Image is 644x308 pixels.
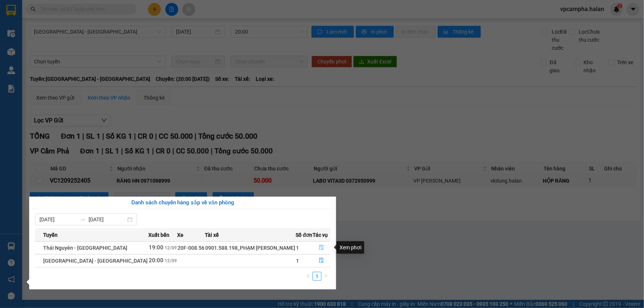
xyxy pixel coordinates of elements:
span: right [324,274,328,278]
span: swap-right [80,217,86,222]
span: 19:00 [149,244,163,251]
span: Thái Nguyên - [GEOGRAPHIC_DATA] [43,245,127,251]
button: right [321,272,330,281]
span: left [306,274,310,278]
span: Tuyến [43,231,58,239]
span: Xuất bến [148,231,169,239]
div: 0901.588.198_PHẠM [PERSON_NAME] [205,244,295,252]
span: [GEOGRAPHIC_DATA] - [GEOGRAPHIC_DATA] [43,258,148,264]
button: file-done [313,255,330,267]
span: to [80,217,86,222]
li: Previous Page [304,272,313,281]
li: 1 [313,272,321,281]
div: Xem phơi [337,241,364,254]
span: Xe [177,231,183,239]
span: 20F-008.56 [178,245,204,251]
span: 20:00 [149,257,163,264]
button: file-done [313,242,330,254]
span: 12/09 [165,245,177,250]
span: file-done [319,258,324,264]
span: Tài xế [205,231,219,239]
span: Tác vụ [313,231,328,239]
button: left [304,272,313,281]
input: Đến ngày [89,215,126,224]
span: Số đơn [296,231,313,239]
span: 1 [296,258,299,264]
li: Next Page [321,272,330,281]
span: 12/09 [165,258,177,263]
a: 1 [313,272,321,280]
input: Từ ngày [39,215,77,224]
div: Danh sách chuyến hàng sắp về văn phòng [35,198,330,207]
span: 1 [296,245,299,251]
span: file-done [319,245,324,251]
